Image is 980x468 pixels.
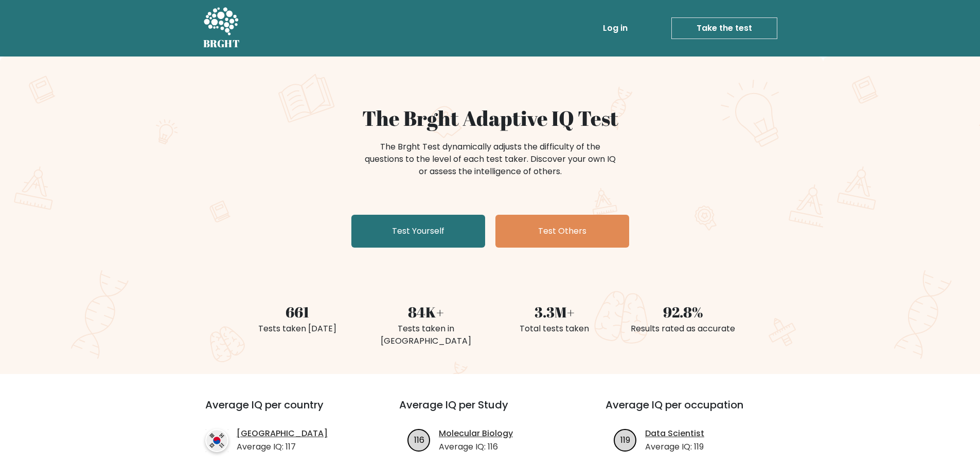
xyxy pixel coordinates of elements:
[439,427,513,440] a: Molecular Biology
[439,441,513,453] p: Average IQ: 116
[203,38,240,50] h5: BRGHT
[599,18,632,39] a: Log in
[671,17,777,39] a: Take the test
[205,429,228,452] img: country
[496,323,613,335] div: Total tests taken
[362,141,619,178] div: The Brght Test dynamically adjusts the difficulty of the questions to the level of each test take...
[351,215,485,248] a: Test Yourself
[239,323,355,335] div: Tests taken [DATE]
[368,301,484,323] div: 84K+
[237,441,328,453] p: Average IQ: 117
[239,301,355,323] div: 661
[368,323,484,347] div: Tests taken in [GEOGRAPHIC_DATA]
[625,323,741,335] div: Results rated as accurate
[645,441,704,453] p: Average IQ: 119
[605,399,787,423] h3: Average IQ per occupation
[645,427,704,440] a: Data Scientist
[239,106,741,130] h1: The Brght Adaptive IQ Test
[399,399,581,423] h3: Average IQ per Study
[496,301,613,323] div: 3.3M+
[237,427,328,440] a: [GEOGRAPHIC_DATA]
[203,4,240,52] a: BRGHT
[620,434,630,445] text: 119
[205,399,362,423] h3: Average IQ per country
[495,215,629,248] a: Test Others
[414,434,424,445] text: 116
[625,301,741,323] div: 92.8%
